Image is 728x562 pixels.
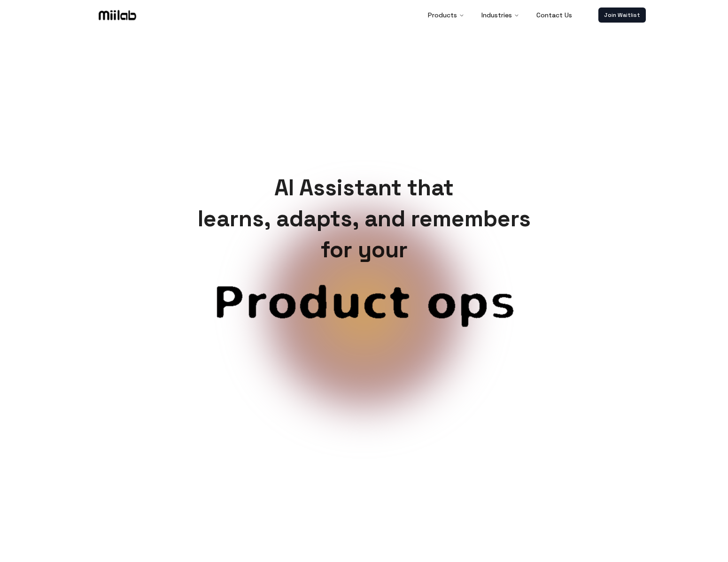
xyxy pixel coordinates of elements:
a: Join Waitlist [598,8,646,23]
button: Products [420,6,472,24]
a: Logo [82,8,153,22]
span: Customer service [153,280,575,370]
a: Contact Us [529,6,580,24]
nav: Main [420,6,580,24]
img: Logo [97,8,138,22]
h1: AI Assistant that learns, adapts, and remembers for your [190,172,538,265]
button: Industries [474,6,527,24]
